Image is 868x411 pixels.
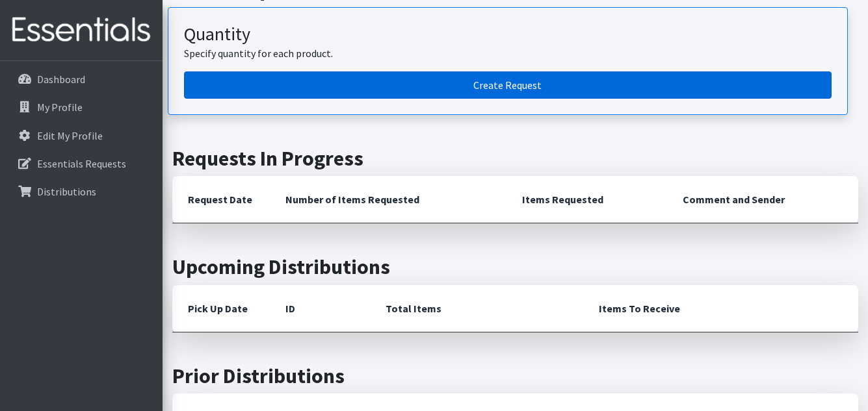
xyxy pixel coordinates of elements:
th: Number of Items Requested [270,176,506,223]
img: HumanEssentials [5,8,157,52]
th: Pick Up Date [172,285,270,332]
th: Items To Receive [583,285,858,332]
h3: Quantity [184,23,832,45]
a: Essentials Requests [5,151,157,177]
h2: Requests In Progress [172,146,858,171]
a: Distributions [5,179,157,205]
p: Dashboard [37,73,85,86]
p: Distributions [37,185,96,198]
p: My Profile [37,101,83,114]
a: Dashboard [5,66,157,92]
th: Total Items [370,285,583,332]
th: Items Requested [506,176,668,223]
a: My Profile [5,94,157,120]
th: ID [270,285,370,332]
p: Specify quantity for each product. [184,45,832,61]
h2: Prior Distributions [172,364,858,388]
th: Request Date [172,176,270,223]
a: Edit My Profile [5,123,157,149]
a: Create a request by quantity [184,71,832,99]
p: Essentials Requests [37,157,126,170]
h2: Upcoming Distributions [172,255,858,279]
p: Edit My Profile [37,129,103,142]
th: Comment and Sender [667,176,858,223]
